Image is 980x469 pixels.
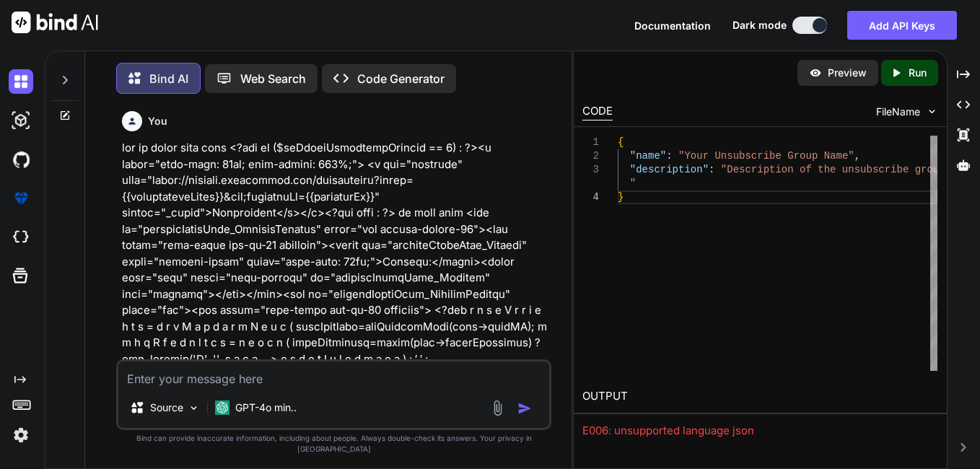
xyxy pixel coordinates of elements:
[148,114,167,128] h6: You
[240,70,306,87] p: Web Search
[876,105,920,119] span: FileName
[909,66,927,80] p: Run
[582,190,599,204] div: 4
[9,423,33,447] img: settings
[634,18,711,33] button: Documentation
[116,433,551,455] p: Bind can provide inaccurate information, including about people. Always double-check its answers....
[809,66,822,79] img: preview
[926,105,938,118] img: chevron down
[847,11,957,40] button: Add API Keys
[574,380,946,413] h2: OUTPUT
[9,225,33,250] img: cloudideIcon
[721,164,951,175] span: "Description of the unsubscribe group.
[9,108,33,133] img: darkAi-studio
[709,164,714,175] span: :
[235,400,297,415] p: GPT-4o min..
[630,164,709,175] span: "description"
[732,18,787,32] span: Dark mode
[9,69,33,94] img: darkChat
[618,191,624,203] span: }
[215,400,229,415] img: GPT-4o mini
[150,400,183,415] p: Source
[582,103,613,120] div: CODE
[357,70,445,87] p: Code Generator
[618,136,624,148] span: {
[630,150,666,162] span: "name"
[12,12,98,33] img: Bind AI
[678,150,854,162] span: "Your Unsubscribe Group Name"
[489,400,506,416] img: attachment
[582,149,599,163] div: 2
[149,70,188,87] p: Bind AI
[9,147,33,172] img: githubDark
[582,423,937,439] div: E006: unsupported language json
[582,163,599,177] div: 3
[517,401,532,416] img: icon
[634,19,711,32] span: Documentation
[828,66,867,80] p: Preview
[582,136,599,149] div: 1
[9,186,33,211] img: premium
[667,150,673,162] span: :
[854,150,860,162] span: ,
[630,177,636,189] span: "
[188,402,200,414] img: Pick Models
